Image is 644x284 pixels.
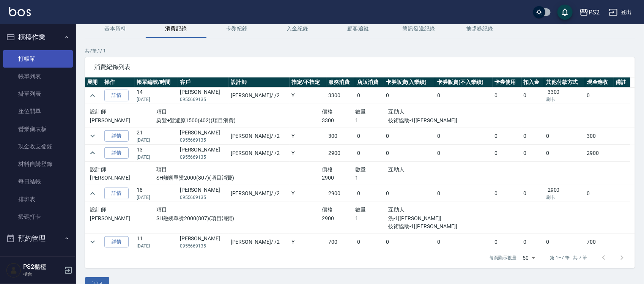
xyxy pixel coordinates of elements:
img: Person [6,263,21,278]
p: 3300 [322,117,355,125]
p: 1 [355,117,388,125]
p: 洗-1[[PERSON_NAME]] [388,215,488,222]
th: 其他付款方式 [544,77,585,87]
span: 消費紀錄列表 [94,63,626,71]
td: [PERSON_NAME] [178,185,229,202]
th: 服務消費 [326,77,355,87]
td: 3300 [326,87,355,104]
p: 刷卡 [546,96,583,103]
p: SH熱朔單燙2000(807)(項目消費) [156,174,322,182]
p: [DATE] [137,154,176,161]
p: SH熱朔單燙2000(807)(項目消費) [156,215,322,222]
td: 18 [135,185,178,202]
th: 扣入金 [521,77,544,87]
td: Y [290,87,327,104]
p: [DATE] [137,137,176,144]
span: 互助人 [388,166,405,172]
td: 0 [521,145,544,161]
p: 2900 [322,215,355,222]
td: 0 [435,87,493,104]
td: 0 [521,234,544,250]
td: 0 [384,128,435,144]
span: 價格 [322,207,333,213]
a: 詳情 [104,130,129,142]
td: 0 [355,145,384,161]
td: Y [290,234,327,250]
th: 展開 [85,77,102,87]
p: [PERSON_NAME] [90,215,156,222]
td: 0 [493,234,522,250]
td: 0 [384,234,435,250]
td: 0 [435,185,493,202]
p: 0955669135 [180,243,227,249]
span: 設計師 [90,207,106,213]
a: 排班表 [3,191,73,208]
a: 座位開單 [3,103,73,120]
td: 0 [355,128,384,144]
p: [DATE] [137,243,176,249]
a: 材料自購登錄 [3,155,73,173]
button: 抽獎券紀錄 [449,20,510,38]
td: [PERSON_NAME] / /2 [229,145,290,161]
td: [PERSON_NAME] [178,87,229,104]
th: 現金應收 [585,77,614,87]
button: expand row [87,188,98,199]
p: 2900 [322,174,355,182]
button: 簡訊發送紀錄 [389,20,449,38]
p: 櫃台 [23,271,62,278]
button: 登出 [606,5,635,19]
a: 詳情 [104,236,129,248]
span: 項目 [156,109,167,115]
p: [DATE] [137,194,176,201]
a: 打帳單 [3,50,73,68]
td: 0 [493,128,522,144]
a: 詳情 [104,188,129,199]
a: 詳情 [104,147,129,159]
td: 0 [585,185,614,202]
th: 帳單編號/時間 [135,77,178,87]
td: [PERSON_NAME] / /2 [229,234,290,250]
td: 0 [493,87,522,104]
td: 300 [585,128,614,144]
td: 0 [355,87,384,104]
div: 50 [520,248,538,268]
a: 預約管理 [3,251,73,269]
p: [PERSON_NAME] [90,117,156,125]
td: 0 [544,128,585,144]
td: 0 [355,234,384,250]
td: 0 [544,145,585,161]
a: 掃碼打卡 [3,208,73,226]
td: 14 [135,87,178,104]
div: PS2 [589,8,600,17]
p: 技術協助-1[[PERSON_NAME]] [388,222,488,230]
p: 刷卡 [546,194,583,201]
p: 0955669135 [180,194,227,201]
span: 數量 [355,207,366,213]
th: 設計師 [229,77,290,87]
td: 21 [135,128,178,144]
a: 掛單列表 [3,85,73,103]
p: 0955669135 [180,137,227,144]
h5: PS2櫃檯 [23,263,62,271]
td: 0 [544,234,585,250]
a: 每日結帳 [3,173,73,190]
th: 卡券使用 [493,77,522,87]
span: 數量 [355,166,366,172]
button: 卡券紀錄 [206,20,267,38]
td: [PERSON_NAME] [178,234,229,250]
button: save [557,5,573,20]
button: expand row [87,130,98,142]
td: 0 [435,145,493,161]
span: 設計師 [90,166,106,172]
td: 2900 [326,185,355,202]
td: 2900 [585,145,614,161]
button: 顧客追蹤 [328,20,389,38]
p: 每頁顯示數量 [490,254,517,261]
span: 項目 [156,207,167,213]
span: 互助人 [388,109,405,115]
td: 13 [135,145,178,161]
button: expand row [87,90,98,101]
td: Y [290,185,327,202]
td: -3300 [544,87,585,104]
button: expand row [87,147,98,159]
